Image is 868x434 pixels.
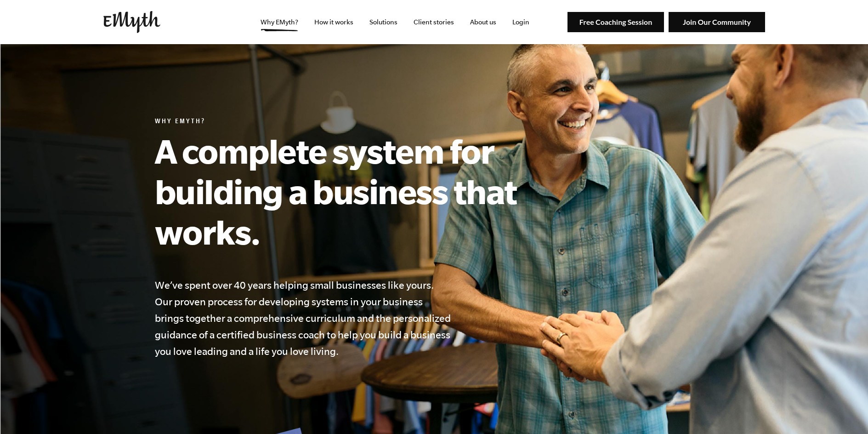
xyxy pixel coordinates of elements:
img: Join Our Community [669,12,765,33]
h1: A complete system for building a business that works. [155,131,559,252]
h4: We’ve spent over 40 years helping small businesses like yours. Our proven process for developing ... [155,277,453,360]
img: Free Coaching Session [567,12,664,33]
img: EMyth [103,11,160,33]
h6: Why EMyth? [155,118,559,127]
